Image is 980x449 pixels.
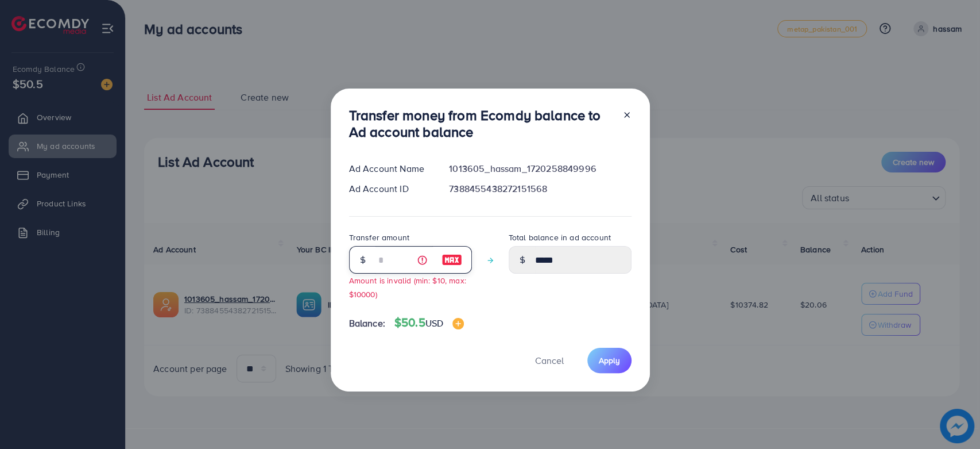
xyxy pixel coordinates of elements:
[587,348,632,373] button: Apply
[441,253,462,267] img: image
[340,162,440,175] div: Ad Account Name
[349,317,385,330] span: Balance:
[349,275,466,299] small: Amount is invalid (min: $10, max: $10000)
[452,318,464,329] img: image
[349,232,409,243] label: Transfer amount
[394,316,464,330] h4: $50.5
[535,354,564,367] span: Cancel
[349,107,613,140] h3: Transfer money from Ecomdy balance to Ad account balance
[340,182,440,195] div: Ad Account ID
[599,355,620,366] span: Apply
[521,348,578,373] button: Cancel
[440,182,640,195] div: 7388455438272151568
[509,232,611,243] label: Total balance in ad account
[425,317,443,329] span: USD
[440,162,640,175] div: 1013605_hassam_1720258849996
